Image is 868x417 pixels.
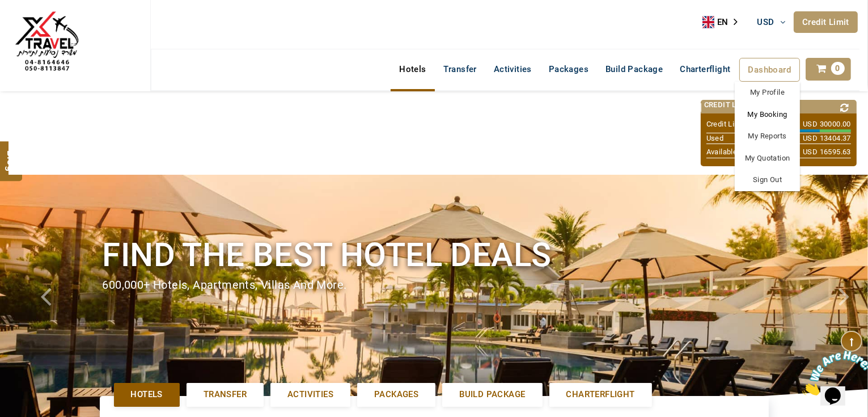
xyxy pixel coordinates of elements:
[597,58,671,81] a: Build Package
[831,62,845,75] span: 0
[806,58,851,81] a: 0
[459,389,525,401] span: Build Package
[748,65,791,75] span: Dashboard
[357,383,435,406] a: Packages
[435,58,485,81] a: Transfer
[735,125,800,148] a: My Reports
[798,346,868,400] iframe: chat widget
[9,5,85,82] img: The Royal Line Holidays
[442,383,542,406] a: Build Package
[566,389,635,401] span: Charterflight
[735,148,800,170] a: My Quotation
[735,169,800,191] a: Sign Out
[540,58,597,81] a: Packages
[485,58,540,81] a: Activities
[706,120,746,128] span: Credit Limit
[803,133,851,144] span: USD 13404.37
[803,147,851,158] span: USD 16595.63
[704,100,753,109] span: Credit Limit
[103,234,766,276] h1: Find the best hotel deals
[702,14,746,31] a: EN
[187,383,264,406] a: Transfer
[706,134,724,142] span: Used
[671,58,739,81] a: Charterflight
[757,17,774,27] span: USD
[735,104,800,126] a: My Booking
[702,14,746,31] div: Language
[735,82,800,104] a: My Profile
[803,119,851,130] span: USD 30000.00
[204,389,247,401] span: Transfer
[391,58,434,81] a: Hotels
[114,383,180,406] a: Hotels
[702,14,746,31] aside: Language selected: English
[549,383,652,406] a: Charterflight
[287,389,333,401] span: Activities
[5,5,75,49] img: Chat attention grabber
[270,383,350,406] a: Activities
[680,64,730,74] span: Charterflight
[706,148,738,156] span: Available
[103,277,766,293] div: 600,000+ hotels, apartments, villas and more.
[5,5,9,14] span: 1
[131,389,163,401] span: Hotels
[374,389,418,401] span: Packages
[794,11,858,33] a: Credit Limit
